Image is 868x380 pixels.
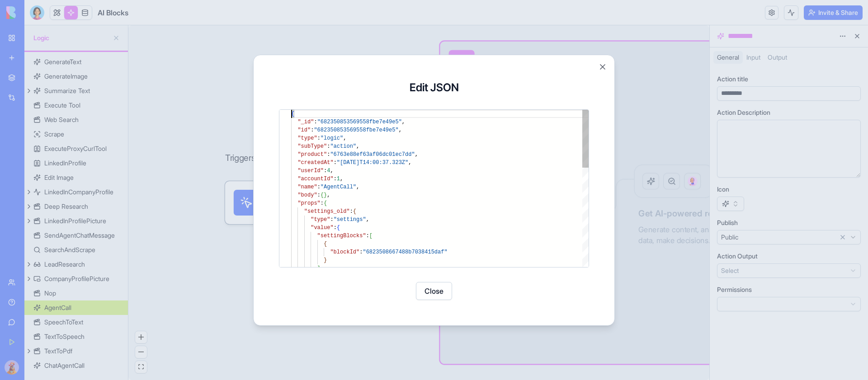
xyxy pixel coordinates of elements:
[321,200,324,206] span: :
[317,184,321,190] span: :
[416,282,452,300] button: Close
[334,160,337,166] span: :
[324,168,327,174] span: :
[279,80,589,95] h3: Edit JSON
[297,143,327,150] span: "subType"
[297,192,317,198] span: "body"
[334,225,337,231] span: :
[330,216,333,223] span: :
[297,160,333,166] span: "createdAt"
[327,151,330,158] span: :
[317,192,321,198] span: :
[353,208,356,215] span: {
[321,184,356,190] span: "AgentCall"
[337,225,340,231] span: {
[297,184,317,190] span: "name"
[356,184,359,190] span: ,
[297,176,333,182] span: "accountId"
[337,160,408,166] span: "[DATE]T14:00:37.323Z"
[327,192,330,198] span: ,
[317,135,321,141] span: :
[317,265,321,272] span: ]
[297,119,314,125] span: "_id"
[330,249,359,255] span: "blockId"
[363,249,447,255] span: "6823508667488b7038415daf"
[408,160,411,166] span: ,
[334,176,337,182] span: :
[297,151,327,158] span: "product"
[330,143,356,150] span: "action"
[324,241,327,247] span: {
[297,135,317,141] span: "type"
[297,200,320,206] span: "props"
[350,208,353,215] span: :
[399,127,402,133] span: ,
[366,216,369,223] span: ,
[321,135,343,141] span: "logic"
[330,168,333,174] span: ,
[297,168,324,174] span: "userId"
[359,249,363,255] span: :
[317,119,402,125] span: "682350853569558fbe7e49e5"
[330,151,415,158] span: "6763e88ef63af06dc01ec7dd"
[314,127,398,133] span: "682350853569558fbe7e49e5"
[356,143,359,150] span: ,
[324,200,327,206] span: {
[415,151,418,158] span: ,
[369,233,373,239] span: [
[402,119,405,125] span: ,
[311,127,314,133] span: :
[327,143,330,150] span: :
[291,111,294,117] span: {
[366,233,369,239] span: :
[337,176,340,182] span: 1
[314,119,317,125] span: :
[304,208,350,215] span: "settings_old"
[334,216,366,223] span: "settings"
[343,135,346,141] span: ,
[324,257,327,263] span: }
[311,225,333,231] span: "value"
[324,192,327,198] span: }
[317,233,366,239] span: "settingBlocks"
[311,216,330,223] span: "type"
[340,176,343,182] span: ,
[297,127,311,133] span: "id"
[321,192,324,198] span: {
[327,168,330,174] span: 4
